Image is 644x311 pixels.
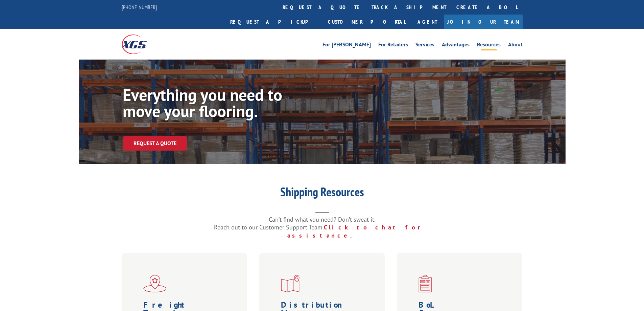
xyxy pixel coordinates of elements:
a: [PHONE_NUMBER] [122,4,157,10]
img: xgs-icon-bo-l-generator-red [419,275,432,292]
img: xgs-icon-distribution-map-red [281,275,300,292]
a: Agent [411,15,444,29]
a: Services [415,42,434,49]
h1: Everything you need to move your flooring. [123,87,326,123]
a: For [PERSON_NAME] [323,42,371,49]
a: For Retailers [378,42,408,49]
a: Resources [477,42,501,49]
a: Request a pickup [225,15,323,29]
a: Join Our Team [444,15,523,29]
a: Customer Portal [323,15,411,29]
p: Can’t find what you need? Don’t sweat it. Reach out to our Customer Support Team. [187,216,457,240]
h1: Shipping Resources [187,186,457,201]
img: xgs-icon-flagship-distribution-model-red [143,275,167,292]
a: Click to chat for assistance. [287,223,430,239]
a: Request a Quote [123,136,187,151]
a: Advantages [442,42,470,49]
a: About [508,42,523,49]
